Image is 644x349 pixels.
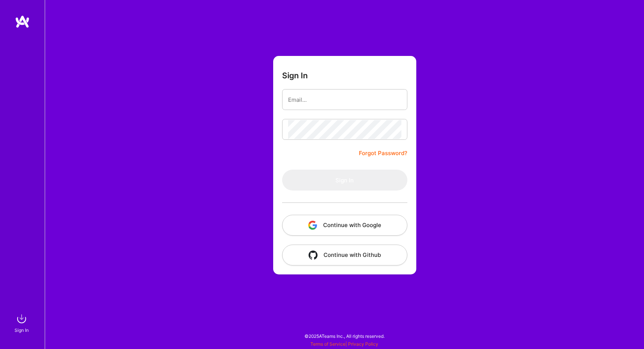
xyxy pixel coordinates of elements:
[310,341,345,347] a: Terms of Service
[359,149,407,158] a: Forgot Password?
[15,326,29,334] div: Sign In
[282,215,407,236] button: Continue with Google
[282,170,407,191] button: Sign In
[282,245,407,265] button: Continue with Github
[45,327,644,345] div: © 2025 ATeams Inc., All rights reserved.
[308,221,317,230] img: icon
[348,341,378,347] a: Privacy Policy
[15,15,30,28] img: logo
[14,311,29,326] img: sign in
[16,311,29,334] a: sign inSign In
[309,251,318,260] img: icon
[282,71,308,80] h3: Sign In
[288,90,401,109] input: Email...
[310,341,378,347] span: |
